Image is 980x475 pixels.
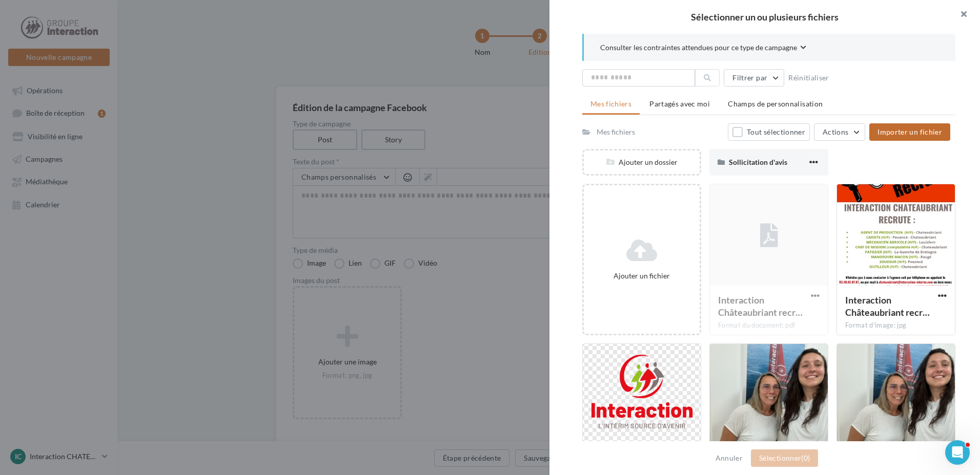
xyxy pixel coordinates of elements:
button: Filtrer par [724,69,784,87]
div: Ajouter un fichier [588,271,696,281]
button: Tout sélectionner [728,123,810,141]
button: Actions [814,123,865,141]
span: Sollicitation d'avis [729,158,787,166]
button: Annuler [711,452,747,464]
span: Consulter les contraintes attendues pour ce type de campagne [600,42,797,53]
button: Réinitialiser [784,72,833,84]
button: Consulter les contraintes attendues pour ce type de campagne [600,42,806,55]
div: Format d'image: jpg [845,321,947,330]
span: Partagés avec moi [649,99,710,108]
span: Champs de personnalisation [728,99,823,108]
h2: Sélectionner un ou plusieurs fichiers [566,12,964,21]
iframe: Intercom live chat [945,440,970,465]
span: (0) [801,454,810,462]
div: Mes fichiers [597,127,635,137]
div: Ajouter un dossier [584,157,700,167]
button: Sélectionner(0) [751,449,818,467]
button: Importer un fichier [869,123,950,141]
span: Actions [823,127,848,136]
span: Importer un fichier [877,127,942,136]
span: Interaction Châteaubriant recrute (4)_page-0001 [845,294,930,318]
span: Mes fichiers [590,99,631,108]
